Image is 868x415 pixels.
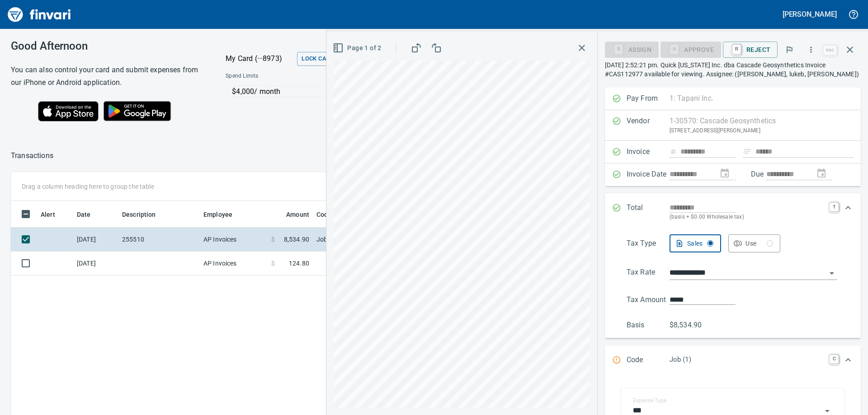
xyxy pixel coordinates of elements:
[284,235,309,244] span: 8,534.90
[203,209,244,220] span: Employee
[670,213,824,222] p: (basis + $0.00 Wholesale tax)
[830,354,839,364] a: C
[335,42,381,54] span: Page 1 of 2
[41,209,67,220] span: Alert
[11,150,53,161] nav: breadcrumb
[830,202,839,211] a: T
[5,4,73,25] img: Finvari
[316,209,337,220] span: Coding
[605,345,861,375] div: Expand
[627,238,670,252] p: Tax Type
[627,354,670,366] p: Code
[297,52,338,66] button: Lock Card
[670,234,722,252] button: Sales
[728,234,780,252] button: Use
[316,209,349,220] span: Coding
[271,259,275,268] span: $
[670,320,712,331] p: $8,534.90
[605,231,861,338] div: Expand
[331,40,385,56] button: Page 1 of 2
[122,209,168,220] span: Description
[11,150,53,161] p: Transactions
[226,53,293,64] p: My Card (···8973)
[38,101,99,121] img: Download on the App Store
[823,45,837,55] a: esc
[73,252,118,275] td: [DATE]
[826,267,838,280] button: Open
[730,42,770,57] span: Reject
[271,235,275,244] span: $
[783,9,837,19] h5: [PERSON_NAME]
[11,64,203,89] h6: You can also control your card and submit expenses from our iPhone or Android application.
[218,97,416,106] p: Online allowed
[605,61,861,79] p: [DATE] 2:52:21 pm. Quick [US_STATE] Inc. dba Cascade Geosynthetics Invoice #CAS112977 available f...
[670,354,824,365] p: Job (1)
[226,72,336,81] span: Spend Limits
[779,40,799,60] button: Flag
[41,209,55,220] span: Alert
[73,228,118,252] td: [DATE]
[605,193,861,231] div: Expand
[660,45,721,53] div: Job required
[627,320,670,331] p: Basis
[286,209,309,220] span: Amount
[821,39,861,61] span: Close invoice
[11,40,203,52] h3: Good Afternoon
[77,209,103,220] span: Date
[118,228,200,252] td: 255510
[232,86,415,97] p: $4,000 / month
[22,182,154,191] p: Drag a column heading here to group the table
[627,267,670,280] p: Tax Rate
[780,7,839,21] button: [PERSON_NAME]
[627,202,670,222] p: Total
[77,209,91,220] span: Date
[687,238,714,249] div: Sales
[801,40,821,60] button: More
[203,209,232,220] span: Employee
[122,209,156,220] span: Description
[200,228,268,252] td: AP Invoices
[605,45,659,53] div: Assign
[302,54,334,64] span: Lock Card
[723,42,778,58] button: RReject
[313,228,539,252] td: Job (1)
[99,96,176,126] img: Get it on Google Play
[274,209,309,220] span: Amount
[633,398,666,403] label: Expense Type
[745,238,773,249] div: Use
[289,259,309,268] span: 124.80
[732,44,741,54] a: R
[200,252,268,275] td: AP Invoices
[627,294,670,305] p: Tax Amount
